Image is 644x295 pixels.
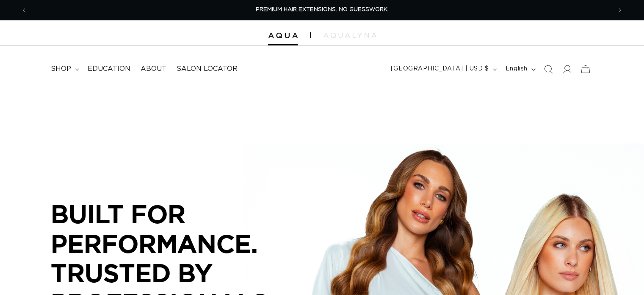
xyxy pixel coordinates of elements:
img: aqualyna.com [323,33,376,38]
img: Aqua Hair Extensions [268,33,298,39]
span: Salon Locator [177,65,238,73]
a: Salon Locator [171,59,243,79]
span: [GEOGRAPHIC_DATA] | USD $ [391,65,489,73]
a: About [135,59,171,79]
button: Previous announcement [15,2,33,18]
button: [GEOGRAPHIC_DATA] | USD $ [386,61,500,77]
summary: shop [46,59,83,79]
button: Next announcement [611,2,629,18]
span: PREMIUM HAIR EXTENSIONS. NO GUESSWORK. [256,7,389,12]
span: English [506,65,528,73]
a: Education [83,59,135,79]
summary: Search [539,60,558,79]
span: Education [88,65,130,73]
button: English [500,61,539,77]
span: shop [51,65,71,73]
span: About [141,65,166,73]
